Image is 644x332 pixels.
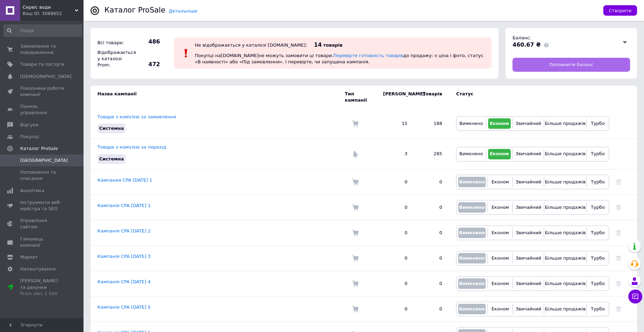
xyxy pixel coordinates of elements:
a: Кампанія CPA [DATE] 5 [97,305,151,310]
td: 0 [376,296,414,322]
button: Економ [490,177,511,187]
span: Турбо [591,205,605,210]
span: Більше продажів [545,281,586,286]
img: Комісія за перехід [352,151,359,158]
a: Кампанія CPA [DATE] 1 [97,203,151,208]
span: Економ [492,281,509,286]
a: Кампанія CPA [DATE] 2 [97,228,151,234]
span: Вимкнено [459,151,483,156]
button: Економ [490,202,511,213]
button: Турбо [588,278,607,289]
td: 0 [376,169,414,195]
span: Замовлення та повідомлення [20,43,64,56]
span: Більше продажів [545,151,586,156]
span: Створити [609,8,631,13]
span: Економ [492,205,509,210]
td: 15 [376,109,414,139]
span: Вимкнено [459,255,485,261]
span: 486 [136,38,160,46]
span: Вимкнено [459,121,483,126]
img: Комісія за замовлення [352,306,359,313]
span: Економ [490,121,509,126]
span: [GEOGRAPHIC_DATA] [20,157,68,164]
button: Економ [488,149,511,159]
button: Більше продажів [546,228,585,238]
button: Більше продажів [546,149,585,159]
button: Більше продажів [546,118,585,129]
span: Каталог ProSale [20,145,58,152]
img: :exclamation: [181,48,191,58]
span: Турбо [591,230,605,235]
td: 3 [376,139,414,169]
span: Більше продажів [545,179,586,184]
button: Турбо [588,177,607,187]
span: Вимкнено [459,179,485,184]
span: Звичайний [515,151,541,156]
span: 460.67 ₴ [512,41,541,48]
td: 285 [414,139,449,169]
span: Гаманець компанії [20,236,64,248]
button: Вимкнено [458,149,484,159]
td: 0 [414,195,449,220]
span: Аналітика [20,188,44,194]
td: Товарів [414,86,449,109]
span: Товари та послуги [20,61,64,68]
span: Турбо [591,179,605,184]
span: Турбо [591,151,605,156]
a: Видалити [616,179,621,184]
span: Економ [492,306,509,311]
a: Товари з комісією за замовлення [97,114,176,119]
td: 0 [376,245,414,271]
img: Комісія за замовлення [352,280,359,287]
span: Покупці [20,134,39,140]
span: Системна [99,126,124,131]
a: Видалити [616,281,621,286]
button: Більше продажів [546,304,585,314]
button: Турбо [588,253,607,263]
td: 0 [376,195,414,220]
span: Системна [99,156,124,161]
td: 0 [414,169,449,195]
button: Турбо [588,228,607,238]
span: [DEMOGRAPHIC_DATA] [20,73,72,80]
button: Звичайний [515,149,542,159]
span: Вимкнено [459,306,485,311]
button: Економ [490,304,511,314]
span: Звичайний [516,230,541,235]
button: Вимкнено [458,278,486,289]
td: 188 [414,109,449,139]
span: Управління сайтом [20,218,64,230]
button: Звичайний [515,118,542,129]
td: 0 [414,271,449,296]
td: Назва кампанії [90,86,345,109]
a: Поповнити баланс [512,58,630,72]
td: 0 [376,220,414,245]
span: Турбо [591,306,605,311]
button: Звичайний [515,278,542,289]
button: Вимкнено [458,253,486,263]
input: Пошук [3,24,82,37]
span: Показники роботи компанії [20,85,64,98]
span: Вимкнено [459,230,485,235]
span: Інструменти веб-майстра та SEO [20,199,64,212]
span: Економ [492,230,509,235]
span: Поповнення та списання [20,169,64,182]
span: Економ [492,255,509,261]
a: Товари з комісією за перехід [97,144,166,150]
button: Економ [490,228,511,238]
span: Турбо [591,281,605,286]
span: Звичайний [516,205,541,210]
span: Поповнити баланс [549,62,594,68]
button: Турбо [588,118,607,129]
div: Відображається у каталозі Prom: [96,48,134,70]
a: Видалити [616,306,621,311]
span: Вимкнено [459,205,485,210]
span: 472 [136,61,160,68]
span: [PERSON_NAME] та рахунки [20,278,64,297]
button: Економ [490,278,511,289]
button: Чат з покупцем [628,290,642,303]
span: 14 [314,41,322,48]
button: Звичайний [515,177,542,187]
img: Комісія за замовлення [352,120,359,127]
img: Комісія за замовлення [352,229,359,236]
